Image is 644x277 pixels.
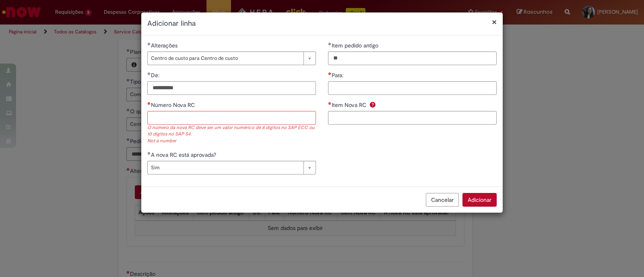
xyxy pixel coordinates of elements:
span: Ajuda para Item Nova RC [368,101,378,108]
span: A nova RC está aprovada? [151,151,218,158]
div: O número da nova RC deve ser um valor numérico de 8 dígitos no SAP ECC ou 10 dígitos no SAP S4. [147,125,316,138]
input: Número Nova RC [147,111,316,125]
span: Item Nova RC [332,101,368,109]
span: Sim [151,161,299,174]
span: Número Nova RC [151,101,196,109]
span: Alterações [151,42,179,49]
div: Not a number [147,138,316,145]
input: Para: [328,81,497,95]
button: Fechar modal [492,18,497,26]
span: Item pedido antigo [332,42,380,49]
button: Adicionar [462,193,497,207]
span: De: [151,72,161,79]
input: Item pedido antigo [328,51,497,65]
h2: Adicionar linha [147,18,497,29]
span: Obrigatório Preenchido [147,72,151,75]
span: Obrigatório Preenchido [147,152,151,155]
span: Para: [332,72,345,79]
span: Obrigatório Preenchido [147,42,151,45]
span: Necessários [328,102,332,105]
span: Necessários [328,72,332,75]
input: Item Nova RC [328,111,497,125]
span: Obrigatório Preenchido [328,42,332,45]
input: De: [147,81,316,95]
span: Centro de custo para Centro de custo [151,52,299,65]
span: Necessários [147,102,151,105]
button: Cancelar [426,193,459,207]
